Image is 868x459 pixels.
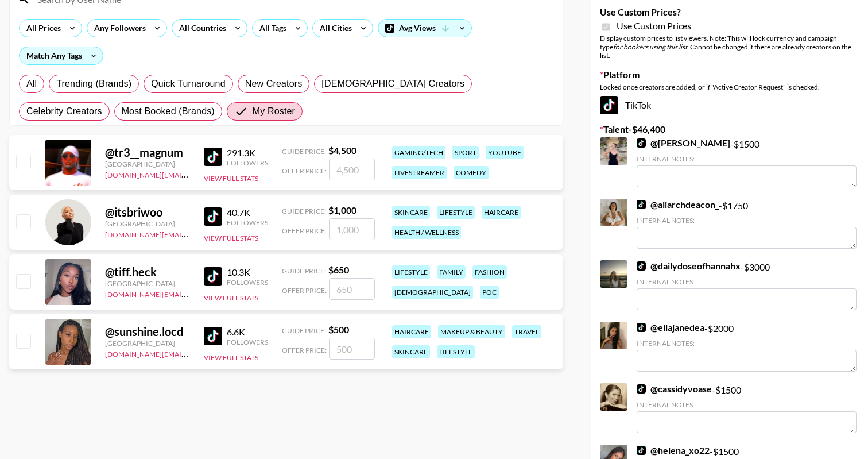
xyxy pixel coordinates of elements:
button: View Full Stats [204,174,258,183]
div: comedy [454,166,489,179]
div: Internal Notes: [637,277,857,286]
div: All Countries [172,20,228,37]
div: livestreamer [392,166,447,179]
div: Display custom prices to list viewers. Note: This will lock currency and campaign type . Cannot b... [600,34,859,60]
div: Match Any Tags [20,47,103,64]
div: [GEOGRAPHIC_DATA] [105,279,190,288]
button: View Full Stats [204,234,258,242]
div: - $ 1500 [637,137,857,187]
label: Use Custom Prices? [600,6,859,18]
div: @ itsbriwoo [105,205,190,219]
span: Offer Price: [282,167,327,175]
a: @ellajanedea [637,322,704,333]
div: TikTok [600,96,859,114]
div: Followers [227,338,268,346]
img: TikTok [204,148,222,166]
strong: $ 4,500 [328,145,356,156]
a: @aliarchdeacon_ [637,199,719,210]
div: Followers [227,159,268,167]
div: skincare [392,206,430,219]
input: 1,000 [329,218,375,240]
span: Use Custom Prices [617,20,691,32]
div: haircare [392,325,431,338]
div: lifestyle [437,206,475,219]
input: 500 [329,338,375,360]
div: Followers [227,278,268,287]
div: Internal Notes: [637,400,857,409]
div: 291.3K [227,147,268,159]
img: TikTok [637,384,646,394]
div: Avg Views [378,20,471,37]
span: Guide Price: [282,326,326,335]
img: TikTok [637,323,646,332]
div: Any Followers [87,20,148,37]
div: @ tiff.heck [105,265,190,279]
div: lifestyle [437,345,475,358]
strong: $ 1,000 [328,205,356,215]
a: [DOMAIN_NAME][EMAIL_ADDRESS][DOMAIN_NAME] [105,288,277,299]
div: [GEOGRAPHIC_DATA] [105,160,190,168]
label: Platform [600,69,859,80]
div: health / wellness [392,226,461,239]
img: TikTok [637,261,646,271]
a: [DOMAIN_NAME][EMAIL_ADDRESS][DOMAIN_NAME] [105,348,277,358]
div: poc [480,286,499,299]
span: Offer Price: [282,286,327,295]
strong: $ 650 [328,264,349,275]
div: All Cities [313,20,354,37]
a: @helena_xo22 [637,445,710,456]
div: [GEOGRAPHIC_DATA] [105,339,190,348]
span: My Roster [253,105,295,118]
img: TikTok [204,207,222,226]
div: - $ 2000 [637,322,857,372]
div: [GEOGRAPHIC_DATA] [105,219,190,228]
a: @dailydoseofhannahx [637,260,741,272]
button: View Full Stats [204,294,258,302]
div: Locked once creators are added, or if "Active Creator Request" is checked. [600,83,859,91]
div: @ sunshine.locd [105,325,190,339]
div: - $ 1500 [637,383,857,433]
span: Guide Price: [282,267,326,275]
span: Guide Price: [282,147,326,156]
div: 6.6K [227,326,268,338]
img: TikTok [204,327,222,345]
a: @cassidyvoase [637,383,712,395]
img: TikTok [637,446,646,455]
span: Trending (Brands) [56,77,131,91]
div: @ tr3__magnum [105,145,190,160]
div: Internal Notes: [637,216,857,225]
strong: $ 500 [328,324,349,335]
div: makeup & beauty [438,325,505,338]
div: 10.3K [227,267,268,278]
button: View Full Stats [204,353,258,362]
div: fashion [472,265,507,279]
div: Followers [227,218,268,227]
span: Celebrity Creators [26,105,102,118]
span: Offer Price: [282,226,327,235]
div: - $ 1750 [637,199,857,249]
span: Offer Price: [282,346,327,354]
img: TikTok [600,96,618,114]
img: TikTok [204,267,222,286]
input: 650 [329,278,375,300]
span: New Creators [245,77,303,91]
div: [DEMOGRAPHIC_DATA] [392,286,473,299]
input: 4,500 [329,159,375,180]
div: gaming/tech [392,146,445,159]
span: Most Booked (Brands) [122,105,215,118]
a: [DOMAIN_NAME][EMAIL_ADDRESS][DOMAIN_NAME] [105,228,277,239]
div: All Tags [253,20,289,37]
div: lifestyle [392,265,430,279]
span: All [26,77,37,91]
a: [DOMAIN_NAME][EMAIL_ADDRESS][DOMAIN_NAME] [105,168,277,179]
a: @[PERSON_NAME] [637,137,730,149]
span: [DEMOGRAPHIC_DATA] Creators [321,77,464,91]
span: Quick Turnaround [151,77,226,91]
div: youtube [486,146,524,159]
label: Talent - $ 46,400 [600,124,859,135]
div: 40.7K [227,207,268,218]
div: Internal Notes: [637,155,857,163]
div: sport [452,146,479,159]
div: family [437,265,466,279]
img: TikTok [637,200,646,209]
